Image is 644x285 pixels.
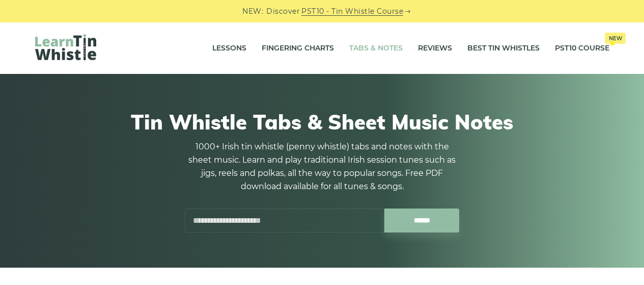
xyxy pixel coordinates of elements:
[418,36,452,61] a: Reviews
[212,36,246,61] a: Lessons
[467,36,540,61] a: Best Tin Whistles
[349,36,403,61] a: Tabs & Notes
[35,34,96,60] img: LearnTinWhistle.com
[262,36,334,61] a: Fingering Charts
[35,110,609,134] h1: Tin Whistle Tabs & Sheet Music Notes
[185,140,460,193] p: 1000+ Irish tin whistle (penny whistle) tabs and notes with the sheet music. Learn and play tradi...
[555,36,609,61] a: PST10 CourseNew
[605,33,626,44] span: New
